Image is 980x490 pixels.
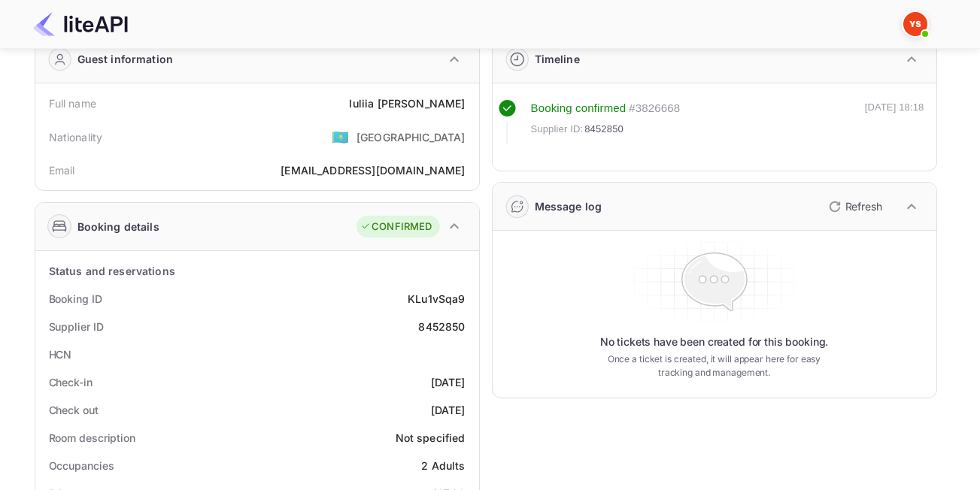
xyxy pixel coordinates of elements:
div: Status and reservations [49,263,175,279]
div: Iuliia [PERSON_NAME] [349,95,465,111]
span: Supplier ID: [531,122,584,137]
div: [EMAIL_ADDRESS][DOMAIN_NAME] [281,162,465,178]
div: Message log [535,198,602,214]
span: United States [332,123,349,150]
div: Email [49,162,75,178]
div: 8452850 [418,319,465,334]
div: [DATE] 18:18 [865,100,924,144]
button: Refresh [820,195,888,219]
div: 2 Adults [421,458,465,473]
div: KLu1vSqa9 [408,291,465,307]
img: Yandex Support [903,12,927,36]
div: CONFIRMED [360,219,432,234]
div: [GEOGRAPHIC_DATA] [357,129,466,145]
div: Not specified [396,430,466,446]
div: Check out [49,402,99,418]
div: [DATE] [431,402,466,418]
div: Guest information [77,51,174,67]
div: Booking ID [49,291,102,307]
div: [DATE] [431,374,466,390]
div: # 3826668 [629,100,680,117]
div: Check-in [49,374,93,390]
div: Occupancies [49,458,114,473]
span: 8452850 [584,122,623,137]
div: Nationality [49,129,103,145]
p: No tickets have been created for this booking. [600,334,829,349]
img: LiteAPI Logo [33,12,128,36]
div: Full name [49,95,96,111]
div: Timeline [535,51,580,67]
div: HCN [49,346,72,362]
div: Supplier ID [49,319,104,334]
div: Booking details [77,219,159,234]
div: Booking confirmed [531,100,627,117]
div: Room description [49,430,135,446]
p: Refresh [845,198,882,214]
p: Once a ticket is created, it will appear here for easy tracking and management. [596,352,833,380]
